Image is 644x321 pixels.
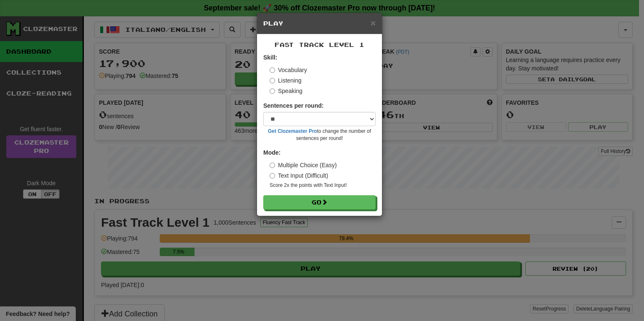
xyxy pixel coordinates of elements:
[270,76,301,85] label: Listening
[371,18,376,27] button: Close
[270,66,307,74] label: Vocabulary
[270,163,275,168] input: Multiple Choice (Easy)
[270,87,302,95] label: Speaking
[270,161,337,169] label: Multiple Choice (Easy)
[263,19,376,28] h5: Play
[263,149,280,156] strong: Mode:
[270,171,328,180] label: Text Input (Difficult)
[268,128,317,134] a: Get Clozemaster Pro
[263,54,277,61] strong: Skill:
[270,182,376,189] small: Score 2x the points with Text Input !
[263,101,324,110] label: Sentences per round:
[270,173,275,179] input: Text Input (Difficult)
[270,88,275,94] input: Speaking
[270,78,275,83] input: Listening
[275,41,364,48] span: Fast Track Level 1
[263,128,376,142] small: to change the number of sentences per round!
[270,67,275,73] input: Vocabulary
[263,195,376,210] button: Go
[371,18,376,28] span: ×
